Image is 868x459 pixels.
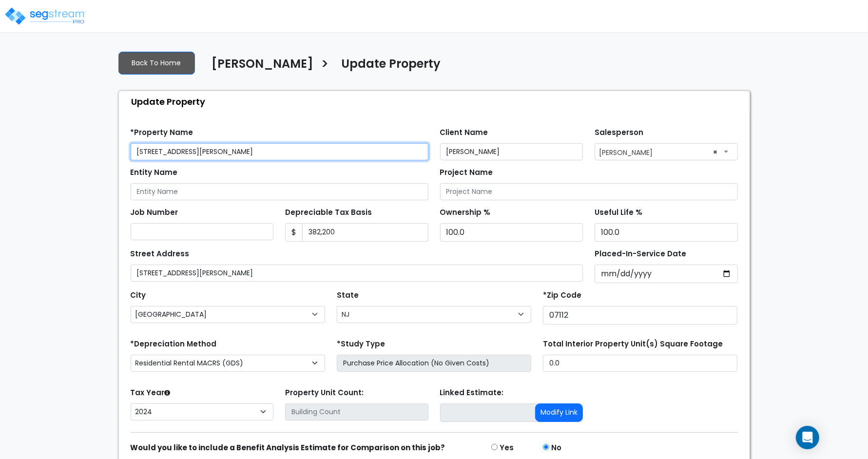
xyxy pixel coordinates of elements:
[131,127,193,138] label: *Property Name
[440,183,738,200] input: Project Name
[205,57,314,77] a: [PERSON_NAME]
[131,183,428,200] input: Entity Name
[131,387,171,399] label: Tax Year
[131,167,178,178] label: Entity Name
[440,143,583,160] input: Client Name
[285,207,372,218] label: Depreciable Tax Basis
[212,57,314,74] h4: [PERSON_NAME]
[440,127,488,138] label: Client Name
[131,442,445,453] strong: Would you like to include a Benefit Analysis Estimate for Comparison on this job?
[535,403,583,422] button: Modify Link
[796,426,819,449] div: Open Intercom Messenger
[285,223,303,242] span: $
[543,355,737,372] input: total square foot
[334,57,441,77] a: Update Property
[285,387,364,399] label: Property Unit Count:
[302,223,428,242] input: 0.00
[595,127,643,138] label: Salesperson
[131,143,428,160] input: Property Name
[543,306,737,325] input: Zip Code
[131,339,217,350] label: *Depreciation Method
[440,207,491,218] label: Ownership %
[595,143,738,160] span: Asher Fried
[321,56,329,75] h3: >
[714,145,718,159] span: ×
[337,290,359,301] label: State
[131,290,146,301] label: City
[118,52,195,75] a: Back To Home
[595,249,686,260] label: Placed-In-Service Date
[285,403,428,421] input: Building Count
[4,6,87,26] img: logo_pro_r.png
[131,249,190,260] label: Street Address
[131,207,178,218] label: Job Number
[551,442,561,454] label: No
[440,223,583,242] input: Ownership
[500,442,514,454] label: Yes
[440,387,504,399] label: Linked Estimate:
[337,339,385,350] label: *Study Type
[595,207,642,218] label: Useful Life %
[543,339,723,350] label: Total Interior Property Unit(s) Square Footage
[342,57,441,74] h4: Update Property
[124,91,750,112] div: Update Property
[131,265,583,282] input: Street Address
[543,290,581,301] label: *Zip Code
[595,223,738,242] input: Depreciation
[440,167,493,178] label: Project Name
[595,144,737,159] span: Asher Fried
